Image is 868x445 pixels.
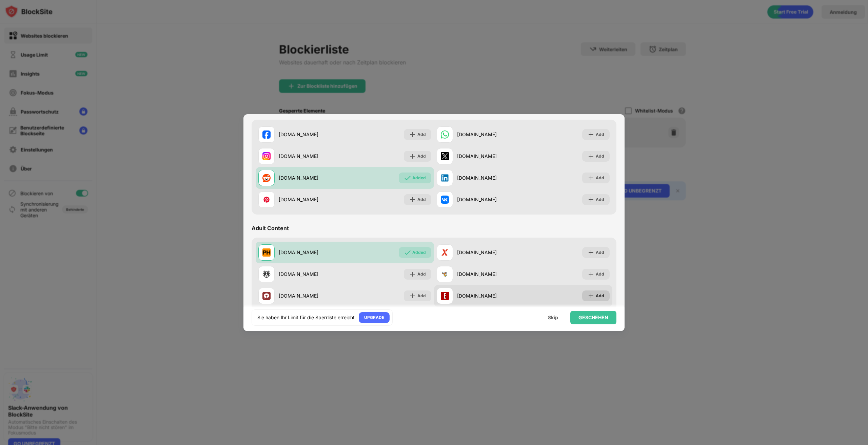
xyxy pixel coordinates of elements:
[457,131,523,138] div: [DOMAIN_NAME]
[596,153,604,160] div: Add
[262,130,271,139] img: favicons
[417,196,426,203] div: Add
[279,174,345,181] div: [DOMAIN_NAME]
[457,196,523,203] div: [DOMAIN_NAME]
[596,292,604,299] div: Add
[441,152,449,160] img: favicons
[441,196,449,204] img: favicons
[279,153,345,160] div: [DOMAIN_NAME]
[417,292,426,299] div: Add
[279,292,345,299] div: [DOMAIN_NAME]
[548,315,558,320] div: Skip
[457,292,523,299] div: [DOMAIN_NAME]
[441,130,449,139] img: favicons
[257,314,355,321] div: Sie haben Ihr Limit für die Sperrliste erreicht
[412,175,426,181] div: Added
[457,174,523,181] div: [DOMAIN_NAME]
[578,315,608,320] div: GESCHEHEN
[262,152,271,160] img: favicons
[596,175,604,181] div: Add
[596,249,604,256] div: Add
[596,131,604,138] div: Add
[412,249,426,256] div: Added
[262,270,271,278] img: favicons
[262,292,271,300] img: favicons
[262,248,271,257] img: favicons
[279,270,345,278] div: [DOMAIN_NAME]
[457,249,523,256] div: [DOMAIN_NAME]
[596,196,604,203] div: Add
[417,153,426,160] div: Add
[364,314,384,321] div: UPGRADE
[279,249,345,256] div: [DOMAIN_NAME]
[279,131,345,138] div: [DOMAIN_NAME]
[417,131,426,138] div: Add
[417,271,426,278] div: Add
[441,174,449,182] img: favicons
[279,196,345,203] div: [DOMAIN_NAME]
[441,248,449,257] img: favicons
[457,270,523,278] div: [DOMAIN_NAME]
[596,271,604,278] div: Add
[441,292,449,300] img: favicons
[457,153,523,160] div: [DOMAIN_NAME]
[262,196,271,204] img: favicons
[252,225,289,231] div: Adult Content
[441,270,449,278] img: favicons
[262,174,271,182] img: favicons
